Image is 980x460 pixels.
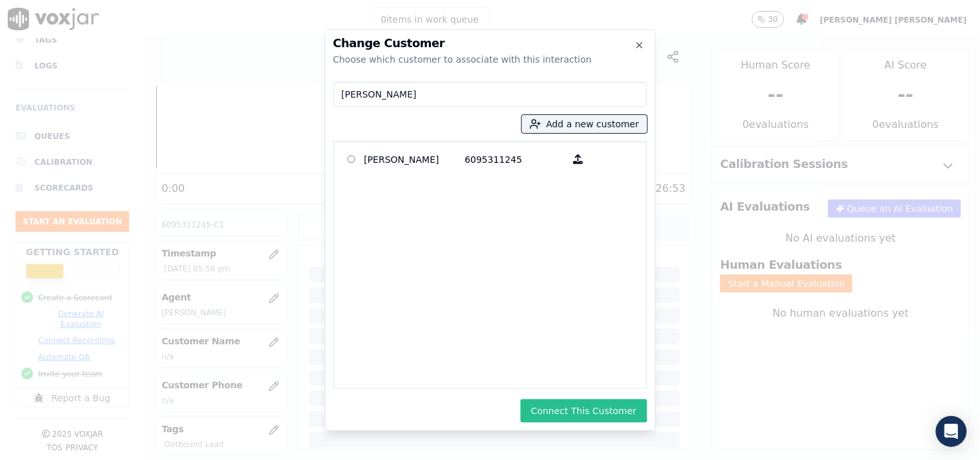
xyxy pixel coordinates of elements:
[521,399,647,423] button: Connect This Customer
[364,149,465,169] p: [PERSON_NAME]
[522,115,647,133] button: Add a new customer
[333,37,647,49] h2: Change Customer
[936,416,967,447] div: Open Intercom Messenger
[465,149,566,169] p: 6095311245
[333,81,647,107] input: Search Customers
[348,155,356,163] input: [PERSON_NAME] 6095311245
[566,149,591,169] button: [PERSON_NAME] 6095311245
[333,53,647,66] div: Choose which customer to associate with this interaction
